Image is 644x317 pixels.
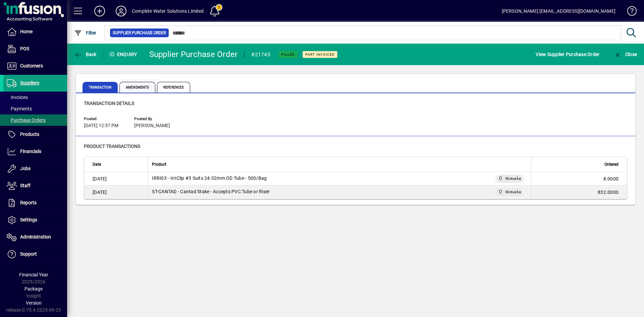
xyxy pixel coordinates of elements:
div: [PERSON_NAME] [EMAIL_ADDRESS][DOMAIN_NAME] [502,6,615,16]
span: Invoices [7,95,28,100]
span: References [157,82,190,93]
a: Customers [3,58,67,74]
td: 8.0000 [531,172,627,186]
span: Financials [20,149,41,154]
span: Transaction [83,82,118,93]
span: Supplier Purchase Order [113,30,166,36]
span: Package [24,286,43,292]
span: Home [20,29,33,34]
td: 832.0000 [531,186,627,199]
span: Close [613,52,637,57]
span: Posted [84,117,124,121]
span: Products [20,131,39,137]
button: Close [612,48,639,60]
span: Motueka [495,175,524,183]
a: Financials [3,143,67,160]
div: #21745 [251,49,270,60]
span: Suppliers [20,80,39,86]
span: Filled [281,52,295,57]
span: Motueka [495,188,524,196]
a: Staff [3,177,67,194]
span: Reports [20,200,37,205]
a: Payments [3,103,67,114]
button: View Supplier Purchase Order [534,48,601,60]
td: [DATE] [84,186,148,199]
span: Financial Year [19,272,48,277]
span: Staff [20,183,31,188]
button: Add [89,5,110,17]
a: Settings [3,212,67,228]
span: Product transactions [84,144,140,149]
td: [DATE] [84,172,148,186]
app-page-header-button: Close enquiry [606,48,644,60]
span: Version [26,300,42,306]
div: Enquiry [104,49,144,60]
span: Product [152,161,166,168]
span: Posted By [134,117,174,121]
a: POS [3,41,67,57]
span: Part Invoiced [305,52,335,57]
span: [PERSON_NAME] [134,123,170,128]
span: Administration [20,234,51,240]
div: Complete Water Solutions Limited [132,6,204,16]
span: Back [74,52,97,57]
app-page-header-button: Back [67,48,104,60]
span: Customers [20,63,43,68]
span: Transaction Details [84,101,134,106]
span: Motueka [505,175,521,182]
div: ST-CANTAD - Cantad Stake - Accepts PVC Tube or Riser [152,188,270,196]
span: Motueka [505,189,521,196]
span: Jobs [20,166,31,171]
a: Invoices [3,92,67,103]
a: Products [3,126,67,143]
a: Home [3,23,67,40]
span: Ordered [604,161,619,168]
a: Jobs [3,160,67,177]
div: Supplier Purchase Order [149,49,238,60]
a: Knowledge Base [622,1,636,23]
button: Filter [72,27,98,39]
span: Date [93,161,101,168]
span: Filter [74,30,97,36]
button: Back [72,48,98,60]
a: Administration [3,229,67,246]
span: Settings [20,217,37,222]
span: Payments [7,106,32,111]
span: POS [20,46,29,51]
span: Amendments [119,82,155,93]
span: View Supplier Purchase Order [536,49,599,60]
span: Purchase Orders [7,117,46,123]
button: Profile [110,5,132,17]
span: [DATE] 12:57 PM [84,123,118,128]
div: IRRI03 - IrriClip #3 Suits 24-32mm OD Tube - 500/Bag [152,175,267,183]
a: Support [3,246,67,263]
a: Purchase Orders [3,114,67,126]
a: Reports [3,195,67,211]
span: Support [20,251,37,257]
